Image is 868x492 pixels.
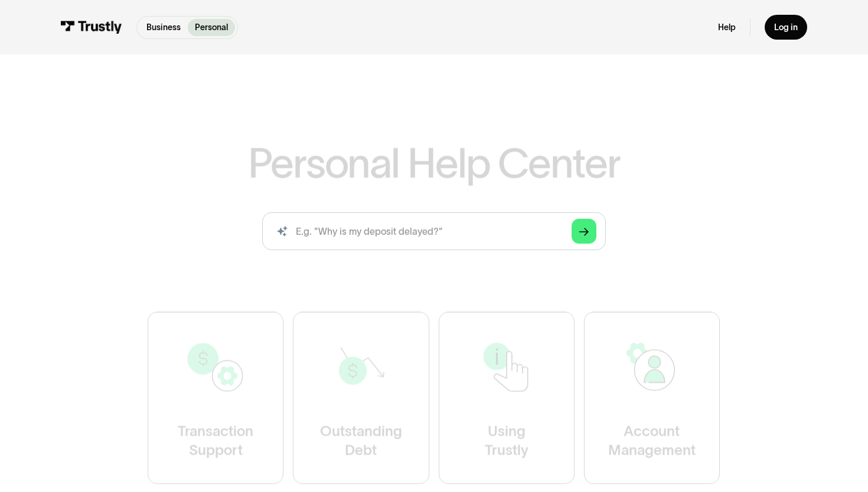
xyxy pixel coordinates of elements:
div: Using Trustly [485,422,528,459]
a: Personal [188,19,235,36]
a: Help [718,22,736,33]
div: Account Management [608,422,696,459]
p: Business [146,21,181,34]
a: OutstandingDebt [293,312,429,484]
a: AccountManagement [584,312,720,484]
div: Outstanding Debt [320,422,402,459]
div: Transaction Support [178,422,254,459]
input: search [262,212,606,250]
img: Trustly Logo [61,21,122,34]
a: UsingTrustly [439,312,575,484]
a: Log in [765,15,807,40]
a: Business [139,19,188,36]
h1: Personal Help Center [248,142,620,183]
div: Log in [774,22,798,33]
a: TransactionSupport [148,312,283,484]
p: Personal [195,21,228,34]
